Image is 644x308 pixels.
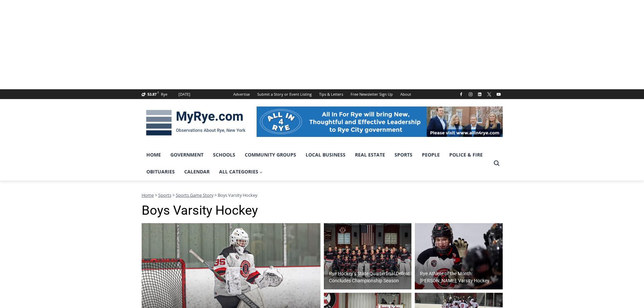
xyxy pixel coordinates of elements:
[324,223,412,289] img: (PHOTO: The 2024-25 Rye Varsity Hockey Team.)
[397,89,415,99] a: About
[142,192,154,198] a: Home
[390,146,417,163] a: Sports
[445,146,487,163] a: Police & Fire
[155,192,157,198] span: >
[161,91,167,97] div: Rye
[254,89,315,99] a: Submit a Story or Event Listing
[172,192,175,198] span: >
[230,89,415,99] nav: Secondary Navigation
[415,223,503,289] a: Rye Athlete of the Month: [PERSON_NAME], Varsity Hockey
[324,223,412,289] a: Rye Hockey’s State Quarterfinal Defeat Concludes Championship Season
[158,192,171,198] a: Sports
[240,146,301,163] a: Community Groups
[142,105,250,140] img: MyRye.com
[214,163,268,180] a: All Categories
[495,90,503,98] a: YouTube
[257,106,503,137] img: All in for Rye
[180,163,214,180] a: Calendar
[301,146,350,163] a: Local Business
[142,163,180,180] a: Obituaries
[491,157,503,169] button: View Search Form
[219,168,263,175] span: All Categories
[178,91,190,97] div: [DATE]
[158,91,159,94] span: F
[467,90,475,98] a: Instagram
[329,270,410,284] h2: Rye Hockey’s State Quarterfinal Defeat Concludes Championship Season
[214,192,217,198] span: >
[230,89,254,99] a: Advertise
[457,90,465,98] a: Facebook
[347,89,397,99] a: Free Newsletter Sign Up
[176,192,213,198] a: Sports Game Story
[142,146,166,163] a: Home
[147,92,157,97] span: 53.87
[315,89,347,99] a: Tips & Letters
[485,90,493,98] a: X
[415,223,503,289] img: (PHOTO: Rye Athlete of the Month (February 2025) Drew Dolan celebrates a goal against Pelham. Con...
[142,203,503,218] h1: Boys Varsity Hockey
[420,270,501,284] h2: Rye Athlete of the Month: [PERSON_NAME], Varsity Hockey
[350,146,390,163] a: Real Estate
[208,146,240,163] a: Schools
[142,146,491,181] nav: Primary Navigation
[166,146,208,163] a: Government
[476,90,484,98] a: Linkedin
[142,192,503,198] nav: Breadcrumbs
[417,146,445,163] a: People
[218,192,257,198] span: Boys Varsity Hockey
